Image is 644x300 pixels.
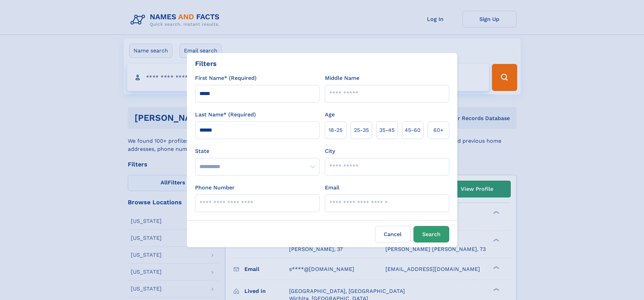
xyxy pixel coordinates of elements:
label: Age [325,111,335,119]
span: 35‑45 [379,126,395,134]
span: 45‑60 [405,126,421,134]
label: City [325,147,335,155]
label: Middle Name [325,74,359,82]
label: First Name* (Required) [195,74,257,82]
label: Last Name* (Required) [195,111,256,119]
label: Email [325,184,339,192]
span: 25‑35 [354,126,369,134]
label: Phone Number [195,184,235,192]
span: 60+ [433,126,444,134]
label: Cancel [375,226,411,243]
div: Filters [195,59,217,69]
button: Search [413,226,449,243]
span: 18‑25 [329,126,342,134]
label: State [195,147,319,155]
